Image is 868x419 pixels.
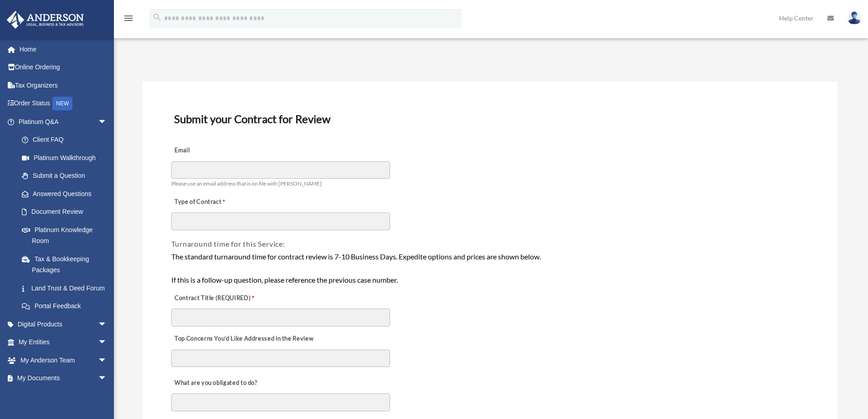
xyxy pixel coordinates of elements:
a: Tax Organizers [6,76,121,94]
label: Type of Contract [171,196,262,208]
a: Digital Productsarrow_drop_down [6,315,121,333]
a: My Anderson Teamarrow_drop_down [6,351,121,369]
span: arrow_drop_down [98,387,116,406]
a: Submit a Question [13,167,121,185]
label: Top Concerns You’d Like Addressed in the Review [171,332,316,345]
a: My Entitiesarrow_drop_down [6,333,121,352]
span: Please use an email address that is on file with [PERSON_NAME] [171,180,322,187]
a: Document Review [13,203,116,221]
a: Order StatusNEW [6,94,121,113]
i: menu [123,13,134,24]
i: search [152,12,162,22]
span: Turnaround time for this Service: [171,239,285,248]
span: arrow_drop_down [98,333,116,352]
a: Platinum Walkthrough [13,149,121,167]
label: Email [171,145,262,157]
a: Online Learningarrow_drop_down [6,387,121,405]
img: Anderson Advisors Platinum Portal [4,11,87,29]
span: arrow_drop_down [98,351,116,370]
a: My Documentsarrow_drop_down [6,369,121,388]
a: Online Ordering [6,58,121,77]
a: Tax & Bookkeeping Packages [13,250,121,279]
span: arrow_drop_down [98,369,116,388]
a: Platinum Knowledge Room [13,221,121,250]
a: Land Trust & Deed Forum [13,279,121,297]
span: arrow_drop_down [98,315,116,334]
label: What are you obligated to do? [171,377,262,389]
div: The standard turnaround time for contract review is 7-10 Business Days. Expedite options and pric... [171,251,809,286]
div: NEW [52,97,72,110]
img: User Pic [847,11,861,25]
a: Home [6,40,121,58]
a: Portal Feedback [13,297,121,316]
h3: Submit your Contract for Review [170,109,810,129]
label: Contract Title (REQUIRED) [171,292,262,305]
a: Platinum Q&Aarrow_drop_down [6,113,121,131]
a: Answered Questions [13,185,121,203]
a: menu [123,16,134,24]
span: arrow_drop_down [98,113,116,131]
a: Client FAQ [13,131,121,149]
